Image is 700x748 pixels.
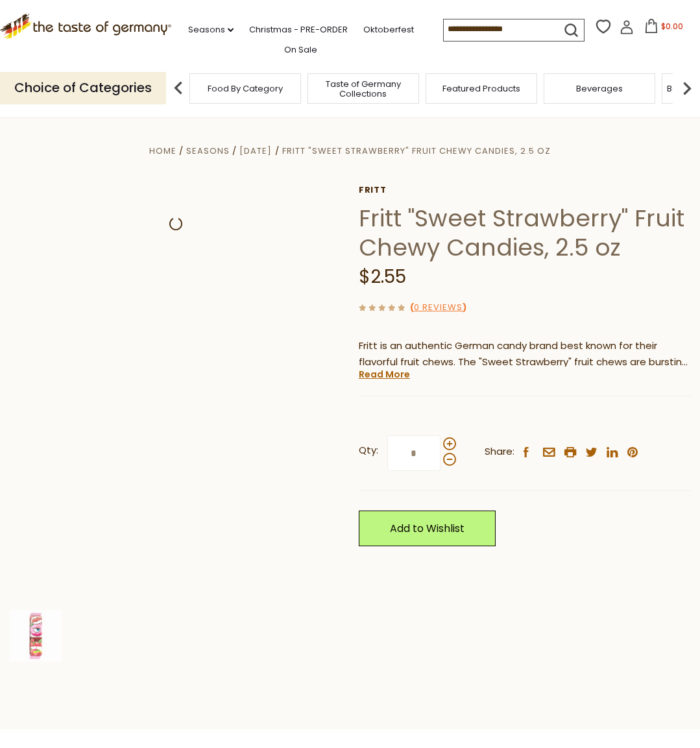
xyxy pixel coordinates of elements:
[485,444,514,460] span: Share:
[674,75,700,101] img: next arrow
[410,301,466,313] span: ( )
[387,435,441,471] input: Qty:
[359,442,378,459] strong: Qty:
[359,368,410,381] a: Read More
[442,84,520,93] a: Featured Products
[359,338,690,370] p: Fritt is an authentic German candy brand best known for their flavorful fruit chews. The "Sweet S...
[165,75,191,101] img: previous arrow
[414,301,463,315] a: 0 Reviews
[186,145,230,157] a: Seasons
[636,19,692,38] button: $0.00
[359,511,496,546] a: Add to Wishlist
[311,79,415,99] a: Taste of Germany Collections
[10,610,62,662] img: Fritt "Sweet Strawberry" Fruit Chews
[576,84,623,93] a: Beverages
[149,145,176,157] a: Home
[249,23,348,37] a: Christmas - PRE-ORDER
[359,204,690,262] h1: Fritt "Sweet Strawberry" Fruit Chewy Candies, 2.5 oz
[661,21,683,32] span: $0.00
[282,145,551,157] a: Fritt "Sweet Strawberry" Fruit Chewy Candies, 2.5 oz
[208,84,283,93] a: Food By Category
[359,185,690,195] a: Fritt
[359,264,406,289] span: $2.55
[188,23,234,37] a: Seasons
[239,145,272,157] a: [DATE]
[363,23,414,37] a: Oktoberfest
[284,43,317,57] a: On Sale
